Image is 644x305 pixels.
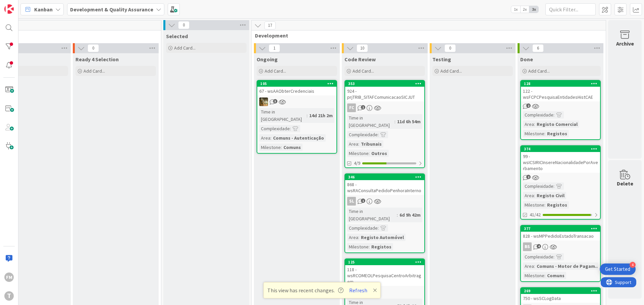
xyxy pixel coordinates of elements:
span: : [534,192,535,199]
div: Complexidade [259,125,290,132]
span: : [358,234,359,241]
span: : [369,150,370,157]
span: 41/42 [530,211,541,218]
div: Complexidade [523,111,553,119]
div: Comuns - Motor de Pagam... [535,262,601,270]
span: Done [520,56,533,63]
div: Time in [GEOGRAPHIC_DATA] [259,108,307,123]
span: 17 [264,21,276,29]
span: 3 [273,99,277,103]
div: 11d 6h 54m [395,118,422,125]
div: Complexidade [523,253,553,260]
div: Delete [617,179,633,187]
div: Comuns [545,272,566,279]
div: 128 [521,81,600,87]
span: Add Card... [353,68,374,74]
div: 118 - wsRCOMEOLPesquisaCentroArbitragem [345,265,424,286]
span: Add Card... [528,68,550,74]
div: Archive [616,40,634,48]
div: 99 - wsICSIRICInsereNacionalidadePorAverbamento [521,152,600,173]
div: Get Started [605,266,630,273]
div: 346868 - wsRAConsultaPedidoPenhoraInterno [345,174,424,195]
span: Kanban [34,5,53,13]
span: Support [14,1,31,9]
b: Development & Quality Assurance [70,6,153,13]
div: Complexidade [523,182,553,190]
span: : [544,201,545,209]
div: Outros [370,150,389,157]
span: 1 [269,44,280,52]
div: BS [521,242,600,251]
span: 1x [511,6,520,13]
div: Area [523,262,534,270]
div: 125 [345,259,424,265]
div: 14d 21h 2m [308,112,334,119]
div: 269750 - wsSCLogData [521,288,600,303]
div: 828 - wsMPPedidoEstadoTransacao [521,232,600,240]
div: Milestone [347,243,369,250]
div: Complexidade [347,224,378,232]
div: Registos [545,130,569,137]
span: 0 [88,44,99,52]
span: 0 [444,44,456,52]
div: Registo Civil [535,192,566,199]
div: 269 [521,288,600,294]
span: : [394,118,395,125]
div: 6d 9h 42m [398,211,422,219]
div: Milestone [523,130,544,137]
div: 105 [257,81,336,87]
div: 122 - wsFCPCPesquisaEntidadesHistCAE [521,87,600,101]
div: RB [345,288,424,297]
div: 128 [524,81,600,86]
span: Add Card... [174,45,196,51]
div: FM [4,273,14,282]
div: Area [347,140,358,148]
div: SL [345,197,424,206]
span: 2 [526,103,531,108]
span: : [534,121,535,128]
a: 10567 - wsAAObterCredenciaisJCTime in [GEOGRAPHIC_DATA]:14d 21h 2mComplexidade:Area:Comuns - Aute... [257,80,337,154]
div: Open Get Started checklist, remaining modules: 4 [600,263,636,275]
input: Quick Filter... [545,3,596,15]
div: Area [347,234,358,241]
div: Milestone [523,201,544,209]
span: : [544,272,545,279]
div: FC [347,103,356,112]
div: 377 [524,226,600,231]
div: Time in [GEOGRAPHIC_DATA] [347,208,397,222]
span: 2 [526,175,531,179]
span: 3x [529,6,538,13]
div: Registo Automóvel [359,234,406,241]
span: : [378,224,379,232]
div: 924 - prjTRIB_SITAFComunicacaoSICJUT [345,87,424,101]
span: Code Review [344,56,376,63]
span: 6 [532,44,544,52]
div: Registo Comercial [535,121,579,128]
a: 377828 - wsMPPedidoEstadoTransacaoBSComplexidade:Area:Comuns - Motor de Pagam...Milestone:Comuns [520,225,601,282]
span: : [378,131,379,138]
span: : [358,140,359,148]
div: Area [523,121,534,128]
span: : [534,262,535,270]
a: 353924 - prjTRIB_SITAFComunicacaoSICJUTFCTime in [GEOGRAPHIC_DATA]:11d 6h 54mComplexidade:Area:Tr... [344,80,425,168]
span: Add Card... [265,68,286,74]
span: : [369,243,370,250]
div: JC [257,97,336,106]
div: Milestone [523,272,544,279]
div: 353 [348,81,424,86]
div: Milestone [347,150,369,157]
a: 346868 - wsRAConsultaPedidoPenhoraInternoSLTime in [GEOGRAPHIC_DATA]:6d 9h 42mComplexidade:Area:R... [344,173,425,253]
div: T [4,291,14,301]
div: 353 [345,81,424,87]
div: BS [523,242,532,251]
span: Add Card... [440,68,462,74]
div: 377828 - wsMPPedidoEstadoTransacao [521,226,600,240]
span: 4 [537,244,541,248]
a: 128122 - wsFCPCPesquisaEntidadesHistCAEComplexidade:Area:Registo ComercialMilestone:Registos [520,80,601,140]
span: : [281,144,282,151]
span: Ongoing [257,56,278,63]
span: : [397,211,398,219]
div: 67 - wsAAObterCredenciais [257,87,336,95]
div: 128122 - wsFCPCPesquisaEntidadesHistCAE [521,81,600,101]
div: 374 [524,147,600,151]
